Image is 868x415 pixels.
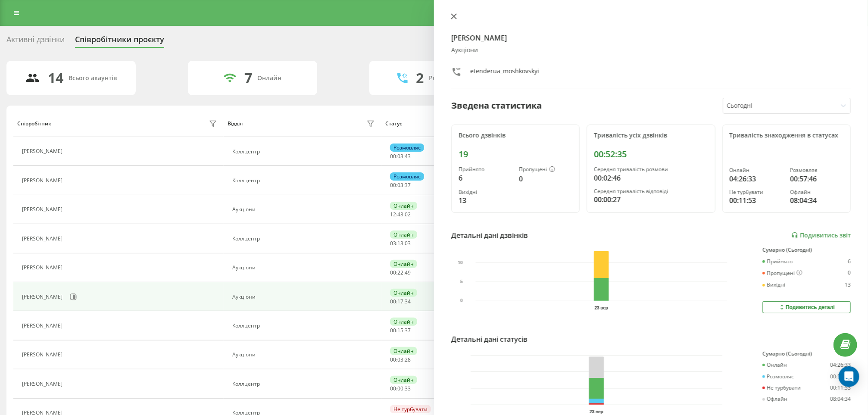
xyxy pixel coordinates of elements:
div: Розмовляє [762,374,794,380]
div: Статус [385,121,402,127]
div: Середня тривалість відповіді [594,188,708,194]
span: 15 [397,327,403,334]
div: [PERSON_NAME] [22,178,65,184]
div: Активні дзвінки [6,35,65,48]
div: Тривалість усіх дзвінків [594,132,708,139]
div: : : [390,212,411,218]
div: Коллцентр [232,323,377,329]
div: 0 [848,270,851,277]
div: Онлайн [390,318,417,326]
div: 00:52:35 [594,149,708,159]
text: 23 вер [595,306,609,310]
div: [PERSON_NAME] [22,236,65,242]
span: 00 [390,269,396,276]
div: Вихідні [459,189,512,195]
div: : : [390,299,411,305]
span: 28 [405,356,411,363]
div: 00:00:27 [594,194,708,205]
button: Подивитись деталі [762,301,851,313]
div: 14 [48,70,64,86]
span: 37 [405,181,411,189]
span: 00 [390,385,396,392]
span: 00 [390,298,396,305]
div: 00:57:46 [830,374,851,380]
span: 03 [397,153,403,160]
h4: [PERSON_NAME] [451,33,851,43]
div: Всього акаунтів [69,75,117,82]
div: Зведена статистика [451,99,542,112]
span: 00 [390,181,396,189]
span: 34 [405,298,411,305]
div: : : [390,357,411,363]
span: 12 [390,211,396,218]
div: Онлайн [390,347,417,355]
div: Тривалість знаходження в статусах [730,132,843,139]
div: Розмовляє [390,172,424,181]
div: Не турбувати [730,189,783,195]
div: Аукціони [232,352,377,358]
text: 23 вер [590,409,603,414]
div: Аукціони [232,265,377,271]
div: Розмовляють [429,75,471,82]
div: 04:26:33 [730,174,783,184]
span: 03 [390,240,396,247]
div: 08:04:34 [790,195,843,206]
div: 08:04:34 [830,396,851,402]
div: Вихідні [762,282,785,288]
div: 00:02:46 [594,173,708,183]
div: Подивитись деталі [778,304,835,311]
span: 00 [390,327,396,334]
span: 03 [397,181,403,189]
div: Онлайн [390,376,417,384]
text: 0 [460,299,463,303]
div: Онлайн [390,202,417,210]
div: Онлайн [390,260,417,268]
div: [PERSON_NAME] [22,265,65,271]
div: : : [390,153,411,159]
span: 43 [397,211,403,218]
div: Офлайн [762,396,787,402]
div: [PERSON_NAME] [22,206,65,212]
div: Коллцентр [232,178,377,184]
div: 6 [848,259,851,265]
div: Не турбувати [390,405,431,413]
div: Аукціони [451,47,851,54]
div: : : [390,328,411,334]
div: Прийнято [762,259,793,265]
span: 33 [405,385,411,392]
span: 00 [390,153,396,160]
div: Сумарно (Сьогодні) [762,351,851,357]
div: : : [390,240,411,247]
div: Співробітник [17,121,51,127]
span: 37 [405,327,411,334]
div: Коллцентр [232,381,377,387]
div: 00:11:53 [830,385,851,391]
div: Онлайн [390,231,417,239]
div: 13 [845,282,851,288]
div: 7 [245,70,253,86]
span: 00 [397,385,403,392]
div: Офлайн [790,189,843,195]
div: 13 [459,195,512,206]
div: 00:11:53 [730,195,783,206]
a: Подивитись звіт [791,232,851,239]
div: 2 [416,70,424,86]
div: Онлайн [390,289,417,297]
div: Пропущені [762,270,802,277]
div: Аукціони [232,294,377,300]
div: Онлайн [730,167,783,173]
div: Не турбувати [762,385,801,391]
div: Аукціони [232,206,377,212]
div: etenderua_moshkovskyi [470,67,539,79]
div: Коллцентр [232,149,377,155]
span: 03 [397,356,403,363]
text: 5 [460,280,463,284]
div: Коллцентр [232,236,377,242]
text: 10 [458,260,463,265]
span: 43 [405,153,411,160]
div: 6 [459,173,512,183]
div: Детальні дані дзвінків [451,230,528,240]
div: Open Intercom Messenger [839,366,859,387]
div: : : [390,182,411,188]
div: [PERSON_NAME] [22,294,65,300]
